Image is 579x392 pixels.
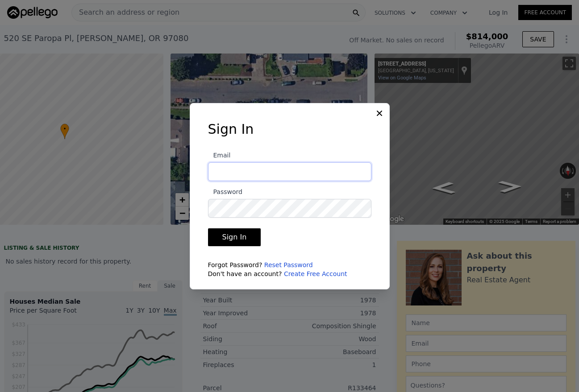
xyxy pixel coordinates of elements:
button: Sign In [208,228,261,246]
input: Email [208,162,371,181]
input: Password [208,199,371,218]
span: Email [208,152,231,159]
span: Password [208,188,242,195]
a: Create Free Account [284,270,347,277]
a: Reset Password [264,261,313,268]
div: Forgot Password? Don't have an account? [208,260,371,278]
h3: Sign In [208,121,371,137]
